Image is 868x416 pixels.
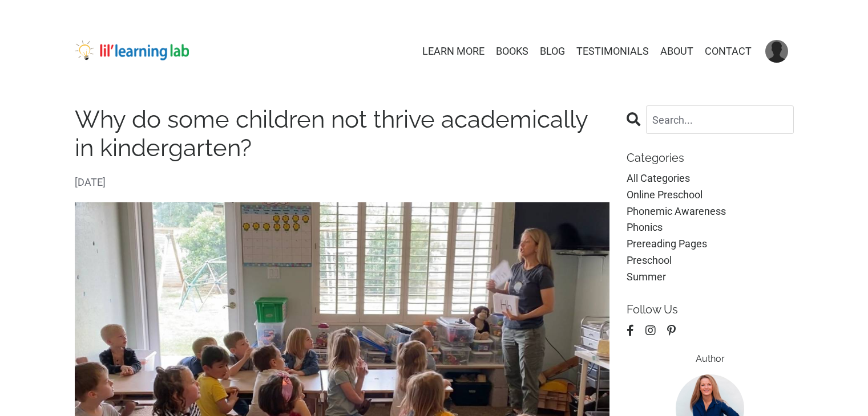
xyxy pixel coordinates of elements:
[627,187,794,203] a: online preschool
[646,105,794,134] input: Search...
[627,236,794,252] a: prereading pages
[627,252,794,269] a: preschool
[627,219,794,236] a: phonics
[75,105,610,163] h1: Why do some children not thrive academically in kindergarten?
[627,303,794,316] p: Follow Us
[496,43,528,60] a: BOOKS
[627,203,794,220] a: phonemic awareness
[75,40,189,61] img: lil' learning lab
[660,43,693,60] a: ABOUT
[576,43,649,60] a: TESTIMONIALS
[627,269,794,286] a: summer
[705,43,752,60] a: CONTACT
[627,353,794,364] h6: Author
[627,151,794,165] p: Categories
[540,43,565,60] a: BLOG
[75,174,610,191] span: [DATE]
[627,170,794,187] a: All Categories
[422,43,485,60] a: LEARN MORE
[765,40,788,63] img: User Avatar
